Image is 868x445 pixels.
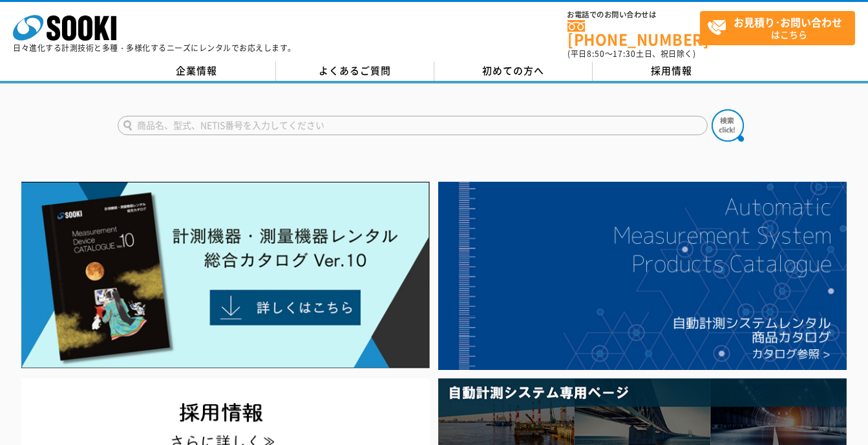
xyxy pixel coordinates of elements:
[587,48,605,60] span: 8:50
[593,61,751,81] a: 採用情報
[567,20,700,47] a: [PHONE_NUMBER]
[438,182,847,371] img: 自動計測システムカタログ
[482,63,544,78] span: 初めての方へ
[712,109,744,142] img: btn_search.png
[434,61,593,81] a: 初めての方へ
[567,11,700,19] span: お電話でのお問い合わせは
[13,44,296,52] p: 日々進化する計測技術と多種・多様化するニーズにレンタルでお応えします。
[707,12,854,44] span: はこちら
[276,61,434,81] a: よくあるご質問
[567,48,695,60] span: (平日 ～ 土日、祝日除く)
[734,14,842,30] strong: お見積り･お問い合わせ
[21,182,430,369] img: Catalog Ver10
[118,61,276,81] a: 企業情報
[118,116,708,135] input: 商品名、型式、NETIS番号を入力してください
[700,11,855,45] a: お見積り･お問い合わせはこちら
[613,48,636,60] span: 17:30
